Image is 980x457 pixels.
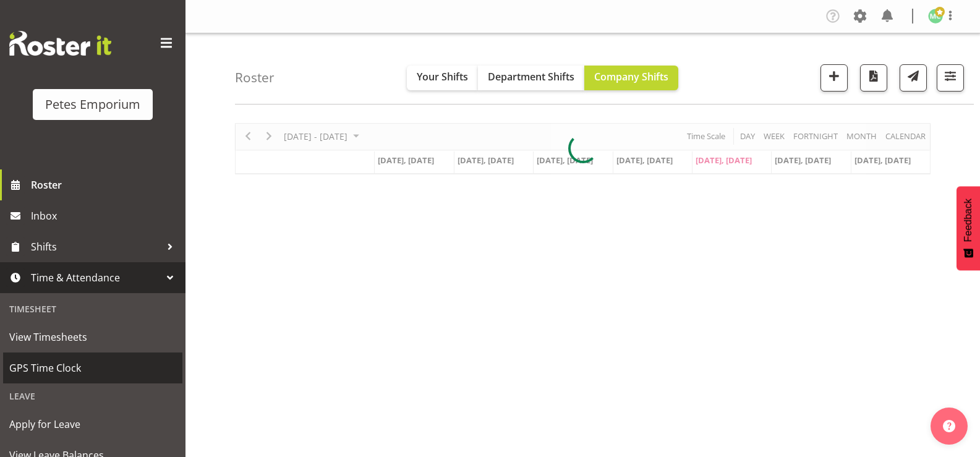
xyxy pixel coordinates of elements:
[957,186,980,270] button: Feedback - Show survey
[860,64,887,92] button: Download a PDF of the roster according to the set date range.
[9,31,111,56] img: Rosterit website logo
[31,207,179,225] span: Inbox
[928,9,943,23] img: melissa-cowen2635.jpg
[9,415,176,434] span: Apply for Leave
[31,176,179,194] span: Roster
[943,420,955,432] img: help-xxl-2.png
[3,322,182,352] a: View Timesheets
[584,66,678,90] button: Company Shifts
[478,66,584,90] button: Department Shifts
[235,70,275,85] h4: Roster
[963,199,974,242] span: Feedback
[31,237,161,256] span: Shifts
[9,359,176,377] span: GPS Time Clock
[3,409,182,440] a: Apply for Leave
[594,70,668,83] span: Company Shifts
[45,95,140,114] div: Petes Emporium
[417,70,468,83] span: Your Shifts
[3,296,182,322] div: Timesheet
[488,70,574,83] span: Department Shifts
[937,64,964,92] button: Filter Shifts
[3,352,182,383] a: GPS Time Clock
[407,66,478,90] button: Your Shifts
[900,64,927,92] button: Send a list of all shifts for the selected filtered period to all rostered employees.
[3,383,182,409] div: Leave
[9,328,176,346] span: View Timesheets
[31,268,161,287] span: Time & Attendance
[820,64,848,92] button: Add a new shift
